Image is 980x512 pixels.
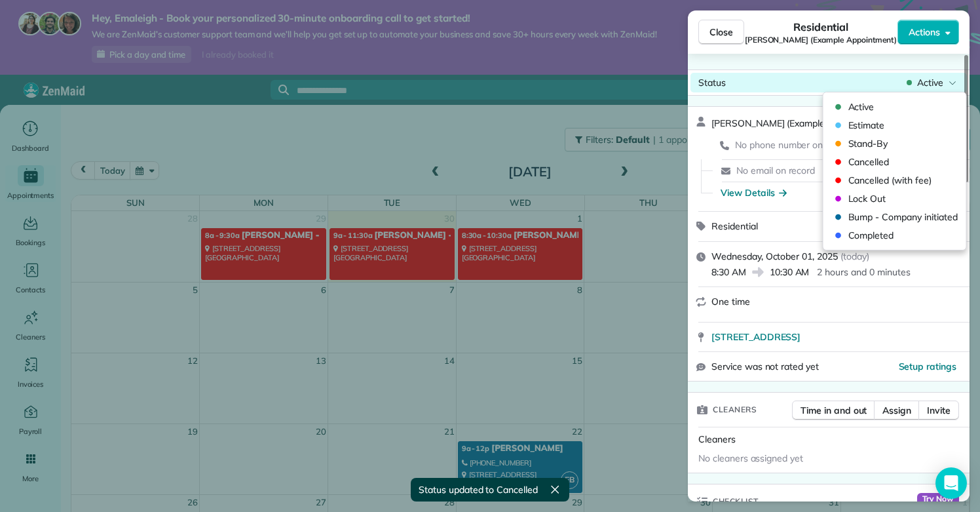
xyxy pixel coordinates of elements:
button: Setup ratings [899,360,957,373]
span: 8:30 AM [711,266,746,279]
span: Close [709,26,733,39]
span: Actions [909,26,940,39]
span: Wednesday, October 01, 2025 [711,250,838,262]
span: Invite [927,404,951,417]
span: 10:30 AM [770,266,810,279]
span: Cleaners [713,403,757,416]
span: [STREET_ADDRESS] [711,330,801,344]
span: No phone number on record [735,139,852,151]
span: No email on record [736,165,815,176]
span: Checklist [713,495,759,508]
span: Active [917,76,943,89]
span: Cancelled (with fee) [848,174,958,187]
span: Setup ratings [899,361,957,372]
span: Status [698,77,726,89]
span: Completed [848,229,958,242]
p: 2 hours and 0 minutes [817,266,910,279]
span: Active [848,100,958,113]
button: Close [698,20,744,45]
span: [PERSON_NAME] (Example Appointment) [745,35,897,45]
span: Cleaners [698,433,736,445]
a: [STREET_ADDRESS] [711,330,962,344]
span: Stand-By [848,137,958,150]
span: Assign [882,404,911,417]
span: ( today ) [840,250,869,262]
span: One time [711,296,750,307]
div: Open Intercom Messenger [935,467,967,499]
span: Estimate [848,119,958,132]
span: Residential [711,220,758,232]
span: Lock Out [848,192,958,205]
span: No cleaners assigned yet [698,452,803,464]
button: Assign [874,401,920,420]
span: Residential [793,19,849,35]
span: Bump - Company initiated [848,210,958,224]
span: Time in and out [801,404,867,417]
span: [PERSON_NAME] (Example Appointment) [711,117,885,129]
button: Time in and out [792,401,875,420]
span: Service was not rated yet [711,360,819,374]
span: Cancelled [848,155,958,168]
button: Invite [918,401,959,420]
span: Try Now [917,493,959,506]
button: View Details [721,186,787,199]
span: Status updated to Cancelled [419,483,538,496]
